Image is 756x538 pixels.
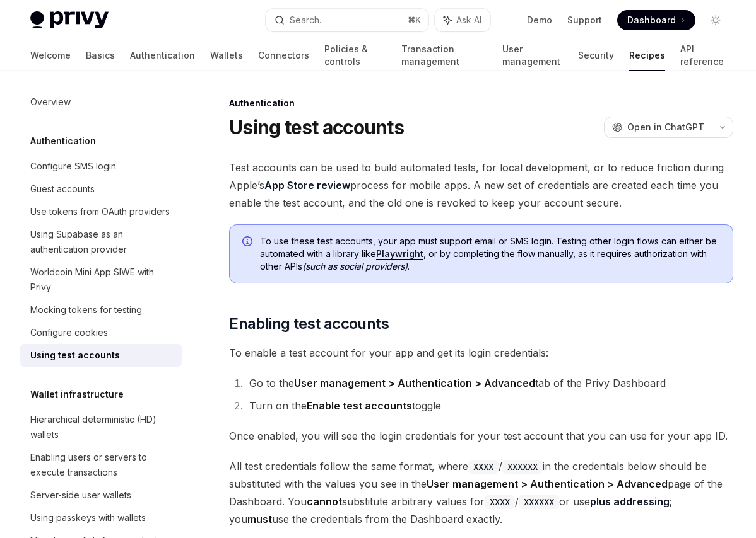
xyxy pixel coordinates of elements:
button: Open in ChatGPT [604,117,712,138]
a: Use tokens from OAuth providers [20,200,182,223]
div: Using Supabase as an authentication provider [30,227,174,257]
div: Search... [290,13,325,28]
a: Basics [86,40,115,71]
div: Use tokens from OAuth providers [30,204,170,219]
li: Go to the tab of the Privy Dashboard [245,374,733,392]
code: XXXX [485,495,515,509]
a: Using test accounts [20,344,182,367]
img: light logo [30,11,109,29]
a: Using Supabase as an authentication provider [20,223,182,261]
code: XXXX [468,460,499,474]
a: Welcome [30,40,71,71]
a: API reference [680,40,726,71]
div: Overview [30,94,71,110]
div: Configure cookies [30,325,108,340]
h1: Using test accounts [229,116,404,139]
a: Playwright [376,248,423,260]
div: Server-side user wallets [30,488,131,503]
a: Hierarchical deterministic (HD) wallets [20,408,182,446]
button: Search...⌘K [266,9,429,31]
div: Configure SMS login [30,159,116,174]
span: Ask AI [456,14,481,26]
a: Mocking tokens for testing [20,299,182,321]
div: Enabling users or servers to execute transactions [30,450,174,480]
li: Turn on the toggle [245,397,733,415]
div: Using test accounts [30,348,120,363]
div: Authentication [229,97,733,110]
span: ⌘ K [408,15,421,25]
code: XXXXXX [502,460,543,474]
a: Dashboard [617,10,695,30]
svg: Info [242,236,255,249]
div: Hierarchical deterministic (HD) wallets [30,412,174,442]
em: (such as social providers) [302,261,408,272]
a: Wallets [210,40,243,71]
a: Recipes [629,40,665,71]
a: Overview [20,91,182,113]
strong: must [247,513,272,525]
a: App Store review [264,179,350,192]
a: Connectors [258,40,309,71]
span: Once enabled, you will see the login credentials for your test account that you can use for your ... [229,427,733,445]
a: Security [578,40,614,71]
div: Guest accounts [30,181,95,197]
span: All test credentials follow the same format, where / in the credentials below should be substitut... [229,457,733,528]
a: Authentication [130,40,195,71]
a: Guest accounts [20,178,182,200]
span: To use these test accounts, your app must support email or SMS login. Testing other login flows c... [260,235,720,273]
button: Ask AI [435,9,490,31]
a: Support [567,14,602,26]
div: Using passkeys with wallets [30,510,146,525]
strong: User management > Authentication > Advanced [427,478,668,490]
strong: User management > Authentication > Advanced [294,377,535,389]
strong: cannot [307,495,342,508]
code: XXXXXX [519,495,559,509]
a: Configure SMS login [20,155,182,178]
div: Worldcoin Mini App SIWE with Privy [30,265,174,295]
a: plus addressing [590,495,670,508]
a: Demo [527,14,552,26]
h5: Authentication [30,134,96,149]
a: Transaction management [401,40,487,71]
span: Open in ChatGPT [627,121,704,134]
div: Mocking tokens for testing [30,302,142,318]
h5: Wallet infrastructure [30,387,124,402]
a: Using passkeys with wallets [20,507,182,529]
strong: Enable test accounts [307,399,412,412]
a: Configure cookies [20,321,182,344]
a: Enabling users or servers to execute transactions [20,446,182,484]
a: Policies & controls [324,40,386,71]
span: To enable a test account for your app and get its login credentials: [229,344,733,362]
span: Dashboard [627,14,676,26]
button: Toggle dark mode [706,10,726,30]
span: Test accounts can be used to build automated tests, for local development, or to reduce friction ... [229,159,733,212]
a: User management [502,40,564,71]
a: Worldcoin Mini App SIWE with Privy [20,261,182,299]
span: Enabling test accounts [229,314,389,334]
a: Server-side user wallets [20,484,182,507]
